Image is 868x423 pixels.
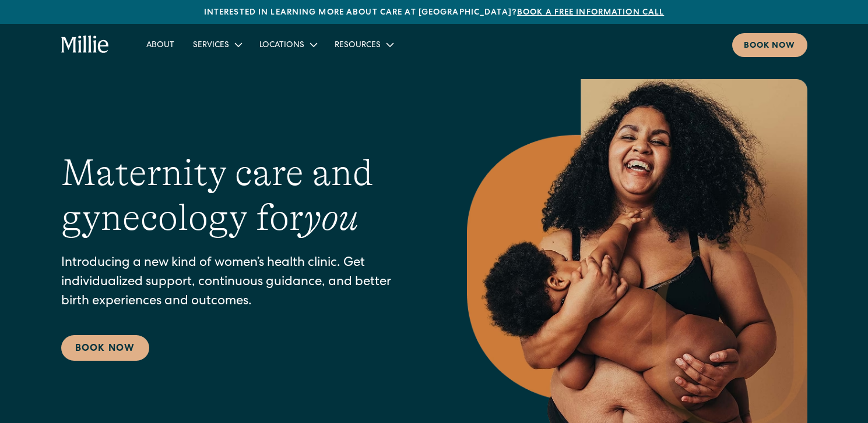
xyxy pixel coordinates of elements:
[184,35,250,54] div: Services
[61,254,420,312] p: Introducing a new kind of women’s health clinic. Get individualized support, continuous guidance,...
[61,151,420,240] h1: Maternity care and gynecology for
[61,335,149,361] a: Book Now
[304,197,359,239] em: you
[325,35,402,54] div: Resources
[259,40,304,52] div: Locations
[61,35,110,54] a: home
[744,40,796,52] div: Book now
[732,33,807,57] a: Book now
[517,9,664,17] a: Book a free information call
[250,35,325,54] div: Locations
[335,40,381,52] div: Resources
[193,40,229,52] div: Services
[137,35,184,54] a: About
